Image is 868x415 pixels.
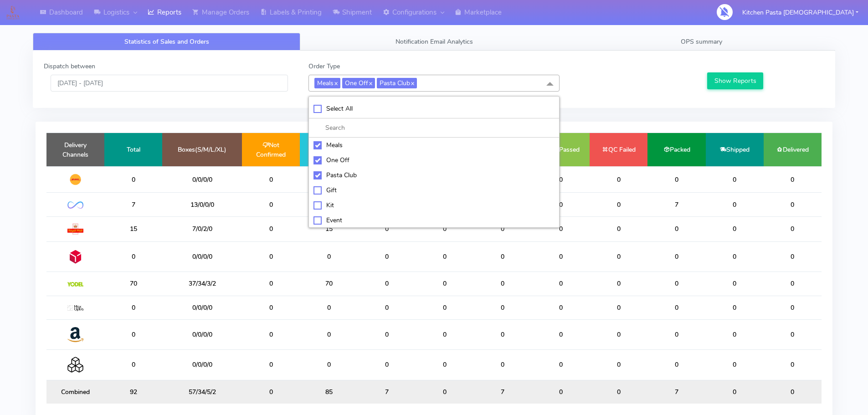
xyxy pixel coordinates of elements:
[416,216,474,241] td: 0
[647,133,705,166] td: Packed
[681,37,722,46] span: OPS summary
[647,241,705,272] td: 0
[242,166,300,193] td: 0
[242,216,300,241] td: 0
[67,201,83,209] img: OnFleet
[590,216,647,241] td: 0
[474,216,532,241] td: 0
[416,296,474,319] td: 0
[764,296,822,319] td: 0
[764,350,822,380] td: 0
[358,319,416,349] td: 0
[300,241,358,272] td: 0
[162,272,242,296] td: 37/34/3/2
[313,170,555,180] div: Pasta Club
[300,319,358,349] td: 0
[67,249,83,265] img: DPD
[242,241,300,272] td: 0
[67,174,83,185] img: DHL
[104,319,162,349] td: 0
[162,166,242,193] td: 0/0/0/0
[706,216,764,241] td: 0
[242,350,300,380] td: 0
[647,380,705,404] td: 7
[162,296,242,319] td: 0/0/0/0
[474,241,532,272] td: 0
[162,319,242,349] td: 0/0/0/0
[300,216,358,241] td: 15
[242,272,300,296] td: 0
[532,380,590,404] td: 0
[104,241,162,272] td: 0
[590,350,647,380] td: 0
[300,380,358,404] td: 85
[313,200,555,210] div: Kit
[532,272,590,296] td: 0
[416,319,474,349] td: 0
[647,216,705,241] td: 0
[416,350,474,380] td: 0
[764,133,822,166] td: Delivered
[162,216,242,241] td: 7/0/2/0
[313,215,555,225] div: Event
[162,133,242,166] td: Boxes(S/M/L/XL)
[300,296,358,319] td: 0
[590,380,647,404] td: 0
[532,241,590,272] td: 0
[44,61,95,71] label: Dispatch between
[313,155,555,165] div: One Off
[242,193,300,216] td: 0
[474,319,532,349] td: 0
[706,350,764,380] td: 0
[162,350,242,380] td: 0/0/0/0
[358,350,416,380] td: 0
[358,241,416,272] td: 0
[162,193,242,216] td: 13/0/0/0
[474,296,532,319] td: 0
[416,380,474,404] td: 0
[104,380,162,404] td: 92
[532,319,590,349] td: 0
[67,305,83,312] img: MaxOptra
[67,327,83,343] img: Amazon
[377,78,417,88] span: Pasta Club
[590,241,647,272] td: 0
[590,272,647,296] td: 0
[706,133,764,166] td: Shipped
[532,216,590,241] td: 0
[300,272,358,296] td: 70
[51,75,288,92] input: Pick the Daterange
[104,272,162,296] td: 70
[764,216,822,241] td: 0
[532,296,590,319] td: 0
[33,33,835,51] ul: Tabs
[162,380,242,404] td: 57/34/5/2
[532,350,590,380] td: 0
[46,380,104,404] td: Combined
[647,166,705,193] td: 0
[706,193,764,216] td: 0
[124,37,209,46] span: Statistics of Sales and Orders
[764,241,822,272] td: 0
[647,193,705,216] td: 7
[358,296,416,319] td: 0
[242,296,300,319] td: 0
[647,350,705,380] td: 0
[46,133,104,166] td: Delivery Channels
[313,185,555,195] div: Gift
[474,380,532,404] td: 7
[764,380,822,404] td: 0
[104,296,162,319] td: 0
[242,319,300,349] td: 0
[590,296,647,319] td: 0
[647,319,705,349] td: 0
[707,72,763,89] button: Show Reports
[300,193,358,216] td: 0
[242,380,300,404] td: 0
[410,78,414,87] a: x
[764,272,822,296] td: 0
[313,140,555,150] div: Meals
[532,133,590,166] td: QC Passed
[104,133,162,166] td: Total
[104,350,162,380] td: 0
